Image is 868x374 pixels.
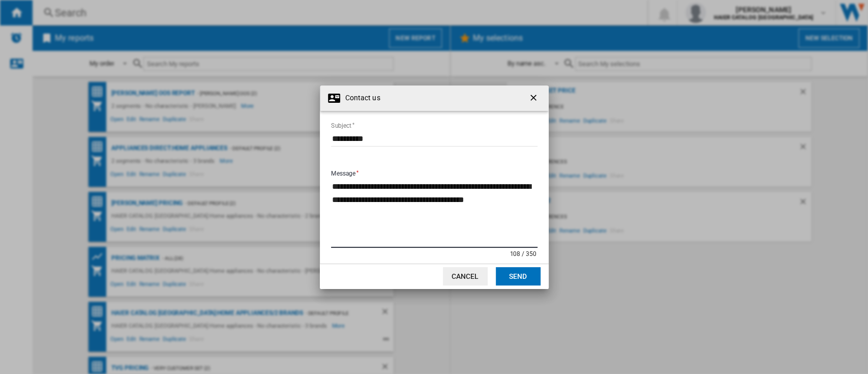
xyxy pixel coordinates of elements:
[443,267,488,285] button: Cancel
[496,267,541,285] button: Send
[528,93,541,105] ng-md-icon: getI18NText('BUTTONS.CLOSE_DIALOG')
[510,248,537,257] div: 108 / 350
[340,93,380,103] h4: Contact us
[524,88,545,108] button: getI18NText('BUTTONS.CLOSE_DIALOG')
